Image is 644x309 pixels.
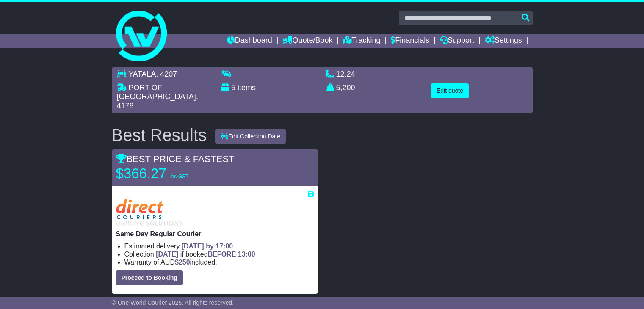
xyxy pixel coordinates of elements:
a: Settings [485,34,522,48]
li: Collection [124,250,314,258]
a: Financials [391,34,429,48]
p: Same Day Regular Courier [116,230,314,238]
span: YATALA [128,70,156,78]
span: BEFORE [208,251,236,258]
li: Estimated delivery [124,242,314,250]
span: PORT OF [GEOGRAPHIC_DATA] [117,83,196,101]
span: 13:00 [238,251,255,258]
span: 5 [231,83,235,92]
span: inc GST [170,174,188,179]
span: BEST PRICE & FASTEST [116,154,235,164]
span: 12.24 [336,70,355,78]
a: Tracking [343,34,380,48]
button: Edit quote [431,83,469,98]
button: Proceed to Booking [116,270,183,285]
span: , 4178 [117,92,198,110]
span: 250 [179,259,190,266]
span: items [238,83,256,92]
a: Support [440,34,474,48]
span: , 4207 [156,70,177,78]
span: $ [175,259,190,266]
li: Warranty of AUD included. [124,258,314,266]
a: Dashboard [227,34,272,48]
a: Quote/Book [282,34,332,48]
span: if booked [156,251,255,258]
div: Best Results [108,126,211,144]
img: Direct: Same Day Regular Courier [116,199,182,226]
button: Edit Collection Date [215,129,286,144]
span: [DATE] [156,251,178,258]
span: [DATE] by 17:00 [182,243,233,250]
p: $366.27 [116,165,222,182]
span: © One World Courier 2025. All rights reserved. [112,299,234,306]
span: 5,200 [336,83,355,92]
